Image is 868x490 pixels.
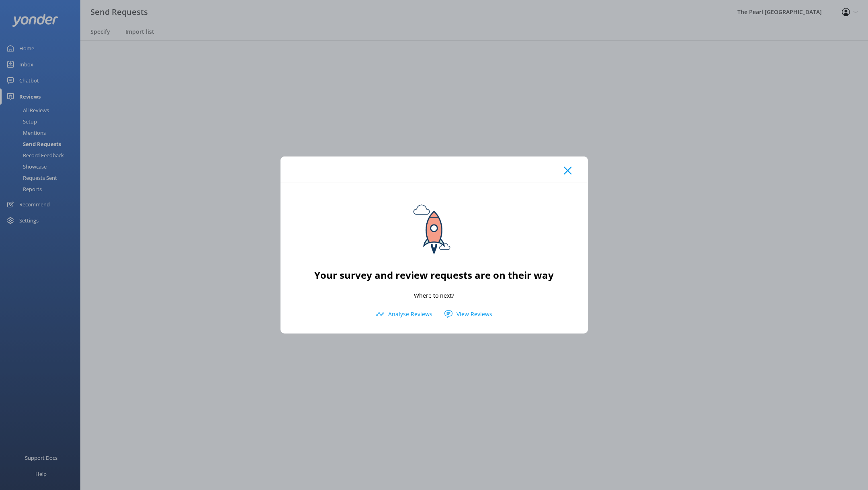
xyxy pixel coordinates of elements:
[438,308,498,320] button: View Reviews
[564,167,571,175] button: Close
[370,308,438,320] button: Analyse Reviews
[414,291,454,300] p: Where to next?
[314,268,554,283] h2: Your survey and review requests are on their way
[398,195,470,268] img: sending...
